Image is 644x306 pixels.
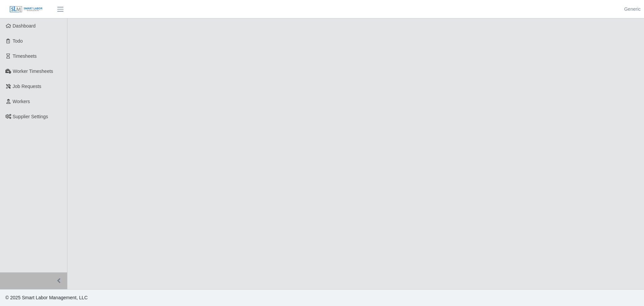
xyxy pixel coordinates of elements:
span: © 2025 Smart Labor Management, LLC [5,295,88,300]
a: Generic [624,6,641,13]
img: SLM Logo [9,6,43,13]
span: Todo [13,38,23,44]
span: Job Requests [13,84,42,89]
span: Worker Timesheets [13,69,53,74]
span: Supplier Settings [13,114,48,119]
span: Dashboard [13,23,36,29]
span: Timesheets [13,53,37,59]
span: Workers [13,99,30,104]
